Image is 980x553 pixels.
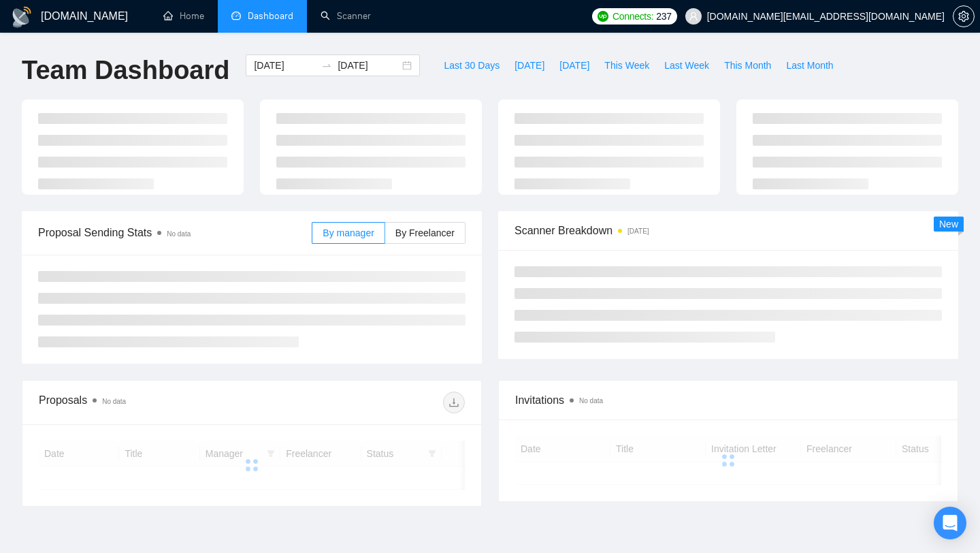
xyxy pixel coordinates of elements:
[724,58,771,73] span: This Month
[779,54,840,76] button: Last Month
[934,507,966,539] div: Open Intercom Messenger
[717,54,779,76] button: This Month
[552,54,597,76] button: [DATE]
[939,219,958,230] span: New
[38,224,312,241] span: Proposal Sending Stats
[953,11,974,22] span: setting
[395,227,455,238] span: By Freelancer
[163,10,204,22] a: homeHome
[22,54,229,86] h1: Team Dashboard
[657,54,717,76] button: Last Week
[597,54,657,76] button: This Week
[102,398,126,405] span: No data
[321,60,332,71] span: swap-right
[579,397,603,405] span: No data
[248,10,293,22] span: Dashboard
[689,12,698,21] span: user
[953,5,975,27] button: setting
[167,230,191,238] span: No data
[786,58,833,73] span: Last Month
[559,58,589,73] span: [DATE]
[953,11,975,22] a: setting
[514,58,544,73] span: [DATE]
[254,58,316,73] input: Start date
[627,227,649,235] time: [DATE]
[323,227,374,238] span: By manager
[514,222,942,239] span: Scanner Breakdown
[436,54,507,76] button: Last 30 Days
[321,10,371,22] a: searchScanner
[39,392,252,413] div: Proposals
[338,58,399,73] input: End date
[664,58,709,73] span: Last Week
[612,9,653,24] span: Connects:
[11,6,33,28] img: logo
[515,392,941,409] span: Invitations
[656,9,671,24] span: 237
[604,58,649,73] span: This Week
[598,11,608,22] img: upwork-logo.png
[507,54,552,76] button: [DATE]
[321,60,332,71] span: to
[231,11,241,20] span: dashboard
[444,58,500,73] span: Last 30 Days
